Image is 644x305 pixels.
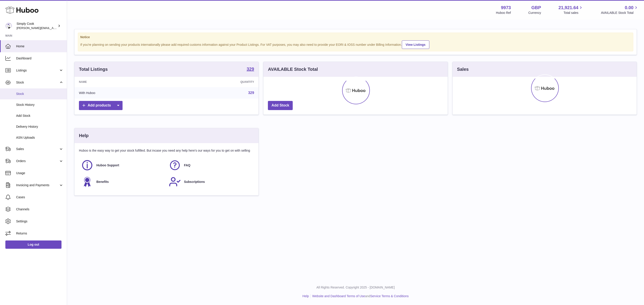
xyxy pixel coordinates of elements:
[81,176,164,188] a: Benefits
[16,147,59,151] span: Sales
[247,67,254,71] strong: 329
[16,219,64,224] span: Settings
[80,35,631,39] strong: Notice
[402,40,429,49] a: View Listings
[16,92,64,96] span: Stock
[79,148,254,153] p: Huboo is the easy way to get your stock fulfilled. But incase you need any help here's our ways f...
[370,294,409,298] a: Service Terms & Conditions
[79,101,123,110] a: Add products
[16,195,64,199] span: Cases
[501,5,511,11] strong: 9973
[96,180,109,184] span: Benefits
[457,66,469,72] h3: Sales
[184,163,191,167] span: FAQ
[17,22,57,30] div: Simply Cook
[81,159,164,171] a: Huboo Support
[16,159,59,163] span: Orders
[16,125,64,129] span: Delivery History
[96,163,119,167] span: Huboo Support
[16,44,64,48] span: Home
[531,5,541,11] strong: GBP
[184,180,205,184] span: Subscriptions
[268,101,293,110] a: Add Stock
[16,114,64,118] span: Add Stock
[169,176,252,188] a: Subscriptions
[5,240,61,249] a: Log out
[5,23,12,29] img: emma@simplycook.com
[74,77,172,87] th: Name
[16,68,59,73] span: Listings
[169,159,252,171] a: FAQ
[311,294,409,298] li: and
[16,183,59,187] span: Invoicing and Payments
[71,285,640,290] p: All Rights Reserved. Copyright 2025 - [DOMAIN_NAME]
[80,40,631,49] div: If you're planning on sending your products internationally please add required customs informati...
[79,133,89,139] h3: Help
[16,207,64,211] span: Channels
[17,26,90,30] span: [PERSON_NAME][EMAIL_ADDRESS][DOMAIN_NAME]
[625,5,633,11] span: 0.00
[303,294,309,298] a: Help
[16,56,64,61] span: Dashboard
[16,136,64,140] span: ASN Uploads
[16,103,64,107] span: Stock History
[312,294,365,298] a: Website and Dashboard Terms of Use
[16,171,64,175] span: Usage
[79,66,108,72] h3: Total Listings
[268,66,318,72] h3: AVAILABLE Stock Total
[563,11,583,15] span: Total sales
[172,77,258,87] th: Quantity
[248,91,254,95] a: 329
[16,231,64,236] span: Returns
[247,67,254,72] a: 329
[496,11,511,15] div: Huboo Ref
[74,87,172,99] td: With Huboo
[601,11,639,15] span: AVAILABLE Stock Total
[16,80,59,85] span: Stock
[558,5,578,11] span: 21,921.64
[601,5,639,15] a: 0.00 AVAILABLE Stock Total
[558,5,583,15] a: 21,921.64 Total sales
[528,11,541,15] div: Currency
